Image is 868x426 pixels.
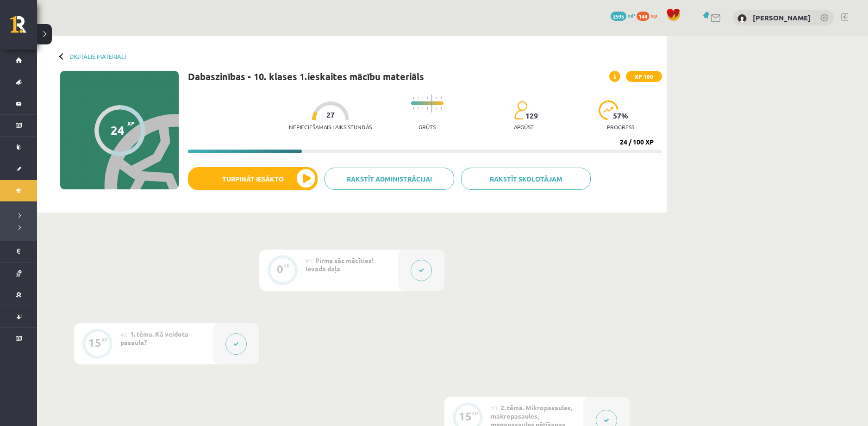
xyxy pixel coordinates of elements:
[418,124,436,130] p: Grūts
[626,71,662,82] span: XP 100
[413,107,414,110] img: icon-short-line-57e1e144782c952c97e751825c79c345078a6d821885a25fce030b3d8c18986b.svg
[651,12,657,19] span: xp
[277,265,283,273] div: 0
[111,123,125,137] div: 24
[427,107,428,110] img: icon-short-line-57e1e144782c952c97e751825c79c345078a6d821885a25fce030b3d8c18986b.svg
[127,120,135,126] span: XP
[188,167,318,190] button: Turpināt iesākto
[120,330,188,346] span: 1. tēma. Kā veidota pasaule?
[491,404,498,412] span: #3
[306,257,312,264] span: #1
[436,107,437,110] img: icon-short-line-57e1e144782c952c97e751825c79c345078a6d821885a25fce030b3d8c18986b.svg
[10,16,37,39] a: Rīgas 1. Tālmācības vidusskola
[418,97,418,99] img: icon-short-line-57e1e144782c952c97e751825c79c345078a6d821885a25fce030b3d8c18986b.svg
[427,97,428,99] img: icon-short-line-57e1e144782c952c97e751825c79c345078a6d821885a25fce030b3d8c18986b.svg
[637,12,662,19] a: 144 xp
[283,263,290,269] div: XP
[101,337,108,342] div: XP
[431,94,432,113] img: icon-long-line-d9ea69661e0d244f92f715978eff75569469978d946b2353a9bb055b3ed8787d.svg
[628,12,635,19] span: mP
[514,124,534,130] p: apgūst
[459,412,472,420] div: 15
[599,100,618,120] img: icon-progress-161ccf0a02000e728c5f80fcf4c31c7af3da0e1684b2b1d7c360e028c24a22f1.svg
[441,107,442,110] img: icon-short-line-57e1e144782c952c97e751825c79c345078a6d821885a25fce030b3d8c18986b.svg
[637,12,649,21] span: 144
[607,124,634,130] p: progress
[306,256,374,273] span: Pirms sāc mācīties! Ievada daļa
[514,100,527,120] img: students-c634bb4e5e11cddfef0936a35e636f08e4e9abd3cc4e673bd6f9a4125e45ecb1.svg
[611,12,626,21] span: 2595
[69,53,126,60] a: Digitālie materiāli
[188,71,424,82] h1: Dabaszinības - 10. klases 1.ieskaites mācību materiāls
[326,111,335,119] span: 27
[418,107,418,110] img: icon-short-line-57e1e144782c952c97e751825c79c345078a6d821885a25fce030b3d8c18986b.svg
[436,97,437,99] img: icon-short-line-57e1e144782c952c97e751825c79c345078a6d821885a25fce030b3d8c18986b.svg
[422,97,423,99] img: icon-short-line-57e1e144782c952c97e751825c79c345078a6d821885a25fce030b3d8c18986b.svg
[525,112,538,120] span: 129
[472,411,478,416] div: XP
[737,14,747,23] img: Marts Kātiņš
[413,97,414,99] img: icon-short-line-57e1e144782c952c97e751825c79c345078a6d821885a25fce030b3d8c18986b.svg
[120,331,127,338] span: #2
[441,97,442,99] img: icon-short-line-57e1e144782c952c97e751825c79c345078a6d821885a25fce030b3d8c18986b.svg
[422,107,423,110] img: icon-short-line-57e1e144782c952c97e751825c79c345078a6d821885a25fce030b3d8c18986b.svg
[611,12,635,19] a: 2595 mP
[461,168,591,190] a: Rakstīt skolotājam
[613,112,629,120] span: 57 %
[325,168,454,190] a: Rakstīt administrācijai
[753,13,811,22] a: [PERSON_NAME]
[289,124,372,130] p: Nepieciešamais laiks stundās
[88,338,101,347] div: 15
